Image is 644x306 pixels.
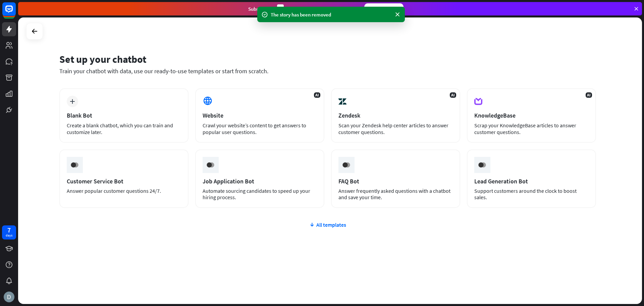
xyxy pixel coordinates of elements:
div: 7 [7,227,11,233]
div: Subscribe now [364,3,404,14]
div: The story has been removed [271,11,391,18]
div: 3 [277,4,284,13]
div: Subscribe in days to get your first month for $1 [248,4,359,13]
a: 7 days [2,225,16,239]
div: days [6,233,12,238]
